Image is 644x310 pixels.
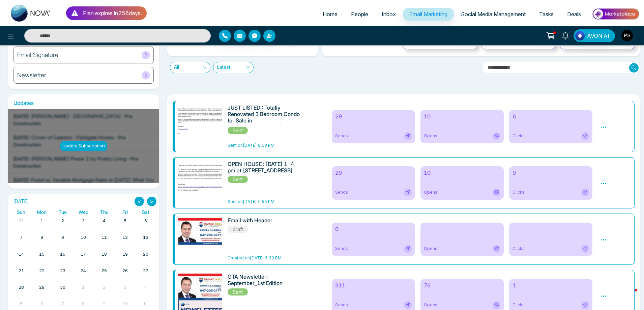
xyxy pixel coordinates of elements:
[228,199,274,204] span: Sent on [DATE] 5:55 PM
[228,274,300,286] h6: GTA Newsletter: September_1st Edition
[59,250,67,259] a: September 16, 2025
[11,216,32,233] td: August 31, 2025
[17,283,25,292] a: September 28, 2025
[32,266,53,283] td: September 22, 2025
[228,217,300,224] h6: Email with Header
[351,11,368,18] span: People
[52,216,73,233] td: September 2, 2025
[316,8,344,21] a: Home
[335,113,412,120] h6: 29
[142,233,150,242] a: September 13, 2025
[11,233,32,249] td: September 7, 2025
[217,62,250,73] span: Latest
[135,197,144,206] button: <
[79,250,87,259] a: September 17, 2025
[59,266,67,276] a: September 23, 2025
[513,170,589,176] h6: 9
[79,266,87,276] a: September 24, 2025
[228,288,248,295] span: Sent
[135,250,156,266] td: September 20, 2025
[8,100,159,106] h6: Updates
[77,208,90,216] a: Wednesday
[115,250,136,266] td: September 19, 2025
[142,250,150,259] a: September 20, 2025
[155,217,249,246] img: novacrm
[17,250,25,259] a: September 14, 2025
[335,282,412,289] h6: 311
[513,113,589,120] h6: 6
[228,226,248,233] span: draft
[228,127,248,134] span: Sent
[621,30,633,41] img: User Avatar
[17,51,58,59] h6: Email Signature
[539,11,554,18] span: Tasks
[52,283,73,299] td: September 30, 2025
[409,11,447,18] span: Email Marketing
[560,8,588,21] a: Deals
[57,208,68,216] a: Tuesday
[122,283,128,292] a: October 3, 2025
[60,141,107,151] div: Update Subscription
[60,216,65,226] a: September 2, 2025
[32,233,53,249] td: September 8, 2025
[52,233,73,249] td: September 9, 2025
[513,282,589,289] h6: 1
[81,299,86,309] a: October 8, 2025
[228,161,300,174] h6: OPEN HOUSE : [DATE] 1-4 pm at [STREET_ADDRESS]
[142,266,150,276] a: September 27, 2025
[424,133,437,139] span: Opens
[532,8,560,21] a: Tasks
[587,32,609,40] span: AVON AI
[99,208,110,216] a: Thursday
[100,250,108,259] a: September 18, 2025
[11,199,29,204] h2: [DATE]
[94,216,115,233] td: September 4, 2025
[83,9,142,17] p: Plan expires in 258 day s .
[591,6,640,22] img: Market-place.gif
[121,250,129,259] a: September 19, 2025
[115,233,136,249] td: September 12, 2025
[38,266,46,276] a: September 22, 2025
[141,208,151,216] a: Saturday
[228,105,300,125] h6: JUST LISTED : Totally Renovated 3 Bedroom Condo for Sale in [GEOGRAPHIC_DATA]
[513,246,525,252] span: Clicks
[143,216,148,226] a: September 6, 2025
[344,8,375,21] a: People
[335,189,348,195] span: Sends
[513,133,525,139] span: Clicks
[38,283,46,292] a: September 29, 2025
[94,283,115,299] td: October 2, 2025
[17,266,25,276] a: September 21, 2025
[115,283,136,299] td: October 3, 2025
[424,113,500,120] h6: 10
[567,11,581,18] span: Deals
[454,8,532,21] a: Social Media Management
[122,216,128,226] a: September 5, 2025
[575,31,585,40] img: Lead Flow
[155,105,249,145] img: novacrm
[155,161,249,199] img: novacrm
[73,283,94,299] td: October 1, 2025
[16,208,27,216] a: Sunday
[73,266,94,283] td: September 24, 2025
[94,250,115,266] td: September 18, 2025
[424,170,500,176] h6: 10
[375,8,403,21] a: Inbox
[32,216,53,233] td: September 1, 2025
[424,282,500,289] h6: 76
[461,11,526,18] span: Social Media Management
[513,302,525,308] span: Clicks
[121,299,129,309] a: October 10, 2025
[228,255,282,260] span: Created on [DATE] 5:39 PM
[382,11,396,18] span: Inbox
[142,299,150,309] a: October 11, 2025
[73,233,94,249] td: September 10, 2025
[424,189,437,195] span: Opens
[335,133,348,139] span: Sends
[335,170,412,176] h6: 29
[101,216,107,226] a: September 4, 2025
[147,197,156,206] button: >
[135,266,156,283] td: September 27, 2025
[36,208,48,216] a: Monday
[335,246,348,252] span: Sends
